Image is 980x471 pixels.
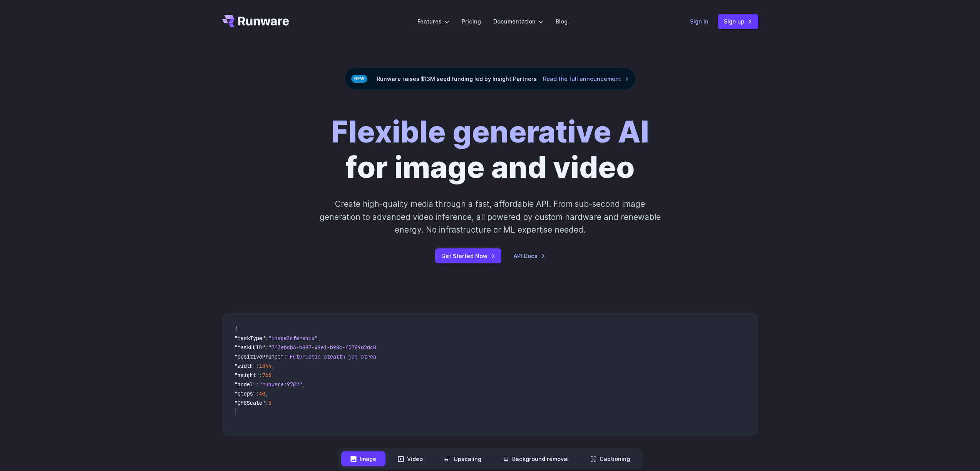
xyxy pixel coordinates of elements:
[284,353,287,360] span: :
[435,248,501,263] a: Get Started Now
[493,17,543,26] label: Documentation
[235,381,256,388] span: "model"
[235,399,265,406] span: "CFGScale"
[690,17,709,26] a: Sign in
[556,17,568,26] a: Blog
[262,372,271,379] span: 768
[318,198,662,236] p: Create high-quality media through a fast, affordable API. From sub-second image generation to adv...
[494,451,578,466] button: Background removal
[318,335,321,342] span: ,
[265,399,268,406] span: :
[514,251,545,260] a: API Docs
[341,451,385,466] button: Image
[417,17,449,26] label: Features
[268,344,385,351] span: "7f3ebcb6-b897-49e1-b98c-f5789d2d40d7"
[265,335,268,342] span: :
[268,399,271,406] span: 5
[271,372,275,379] span: ,
[271,362,275,369] span: ,
[543,74,629,83] a: Read the full announcement
[435,451,491,466] button: Upscaling
[331,114,649,185] h1: for image and video
[345,68,635,90] div: Runware raises $13M seed funding led by Insight Partners
[302,381,305,388] span: ,
[389,451,432,466] button: Video
[256,362,259,369] span: :
[235,325,238,332] span: {
[235,372,259,379] span: "height"
[235,335,265,342] span: "taskType"
[256,381,259,388] span: :
[256,390,259,397] span: :
[331,114,649,150] strong: Flexible generative AI
[235,409,238,416] span: }
[259,390,265,397] span: 40
[581,451,639,466] button: Captioning
[259,362,271,369] span: 1344
[235,344,265,351] span: "taskUUID"
[462,17,481,26] a: Pricing
[259,381,302,388] span: "runware:97@2"
[235,362,256,369] span: "width"
[265,390,268,397] span: ,
[222,15,289,27] a: Go to /
[718,14,758,29] a: Sign up
[265,344,268,351] span: :
[268,335,318,342] span: "imageInference"
[259,372,262,379] span: :
[235,353,284,360] span: "positivePrompt"
[287,353,567,360] span: "Futuristic stealth jet streaking through a neon-lit cityscape with glowing purple exhaust"
[235,390,256,397] span: "steps"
